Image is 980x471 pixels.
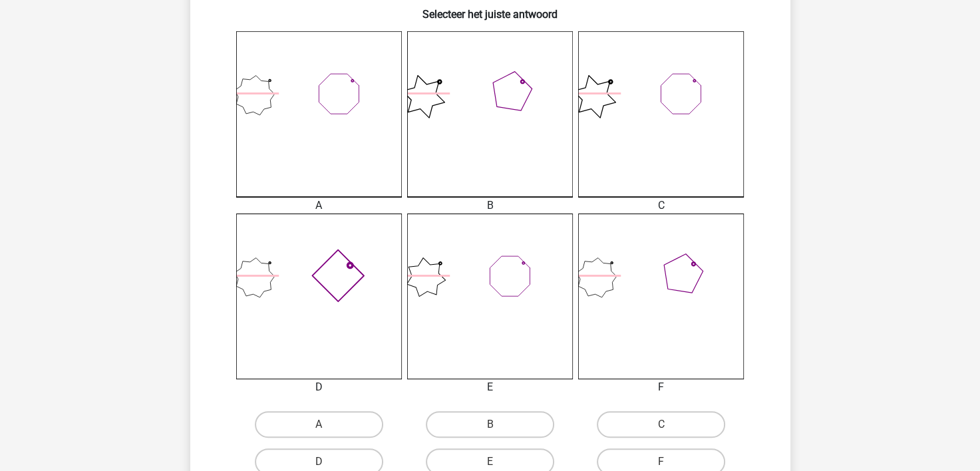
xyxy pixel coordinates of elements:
label: B [426,411,554,438]
div: D [226,379,412,395]
div: E [397,379,583,395]
div: F [568,379,754,395]
label: A [255,411,383,438]
label: C [597,411,725,438]
div: C [568,198,754,214]
div: A [226,198,412,214]
div: B [397,198,583,214]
